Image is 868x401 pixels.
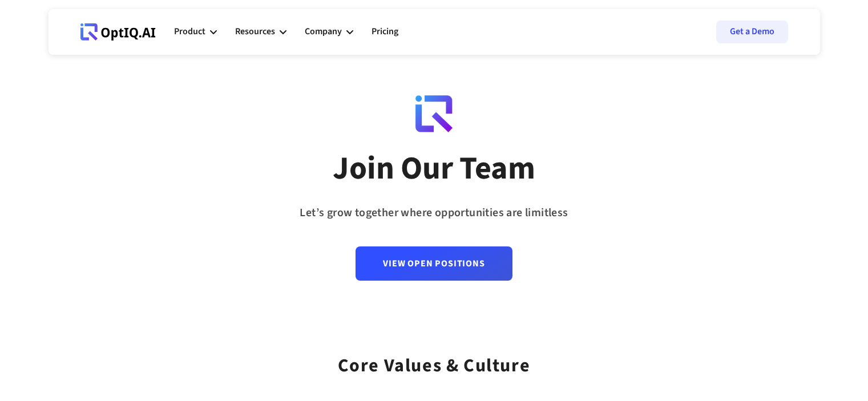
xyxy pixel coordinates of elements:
[372,15,398,49] a: Pricing
[174,24,205,39] div: Product
[356,246,512,281] a: View Open Positions
[333,149,535,189] div: Join Our Team
[305,15,353,49] div: Company
[235,24,275,39] div: Resources
[235,15,286,49] div: Resources
[305,24,342,39] div: Company
[80,40,81,40] div: Webflow Homepage
[338,340,531,380] div: Core values & Culture
[300,202,568,224] div: Let’s grow together where opportunities are limitless
[174,15,217,49] div: Product
[716,21,788,43] a: Get a Demo
[80,15,156,49] a: Webflow Homepage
